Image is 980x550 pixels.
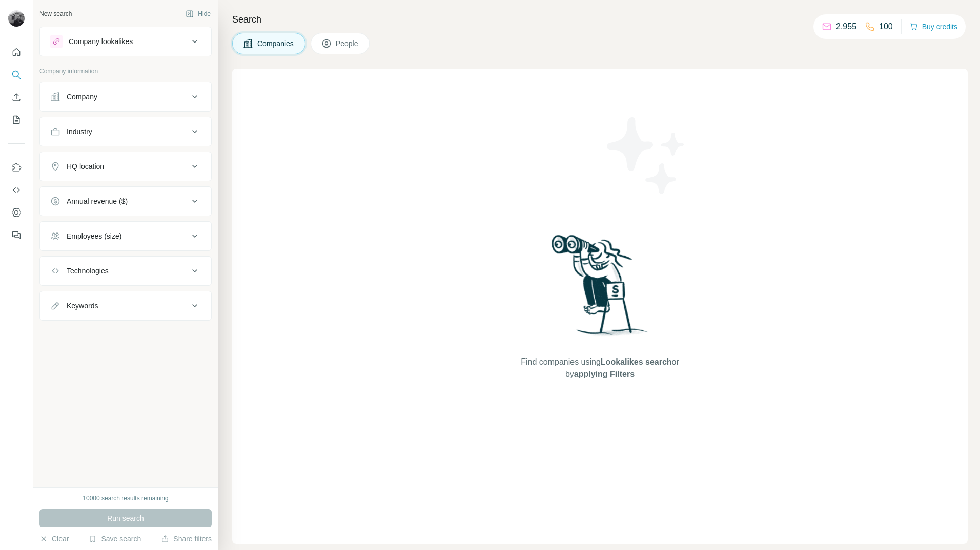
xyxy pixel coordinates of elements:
button: Industry [40,119,211,144]
span: People [336,38,359,49]
div: Company [67,92,97,102]
button: Enrich CSV [8,88,25,107]
button: Use Surfe on LinkedIn [8,158,25,177]
p: Company information [39,67,212,76]
button: Search [8,66,25,84]
p: 100 [879,20,893,33]
span: Find companies using or by [518,356,682,380]
button: Annual revenue ($) [40,189,211,214]
button: Employees (size) [40,224,211,248]
button: My lists [8,111,25,129]
button: Dashboard [8,203,25,222]
button: Use Surfe API [8,181,25,199]
div: Company lookalikes [69,36,133,47]
p: 2,955 [836,20,856,33]
button: Quick start [8,43,25,61]
span: Companies [257,38,295,49]
div: 10000 search results remaining [83,494,168,503]
button: Keywords [40,293,211,318]
button: Company lookalikes [40,29,211,54]
div: Annual revenue ($) [67,196,128,206]
div: Keywords [67,301,98,311]
div: Industry [67,126,92,137]
img: Avatar [8,10,25,27]
button: Feedback [8,226,25,244]
button: Clear [39,534,69,544]
h4: Search [232,12,968,27]
div: HQ location [67,161,104,172]
button: HQ location [40,154,211,179]
img: Surfe Illustration - Stars [600,110,692,202]
button: Hide [178,6,218,22]
img: Surfe Illustration - Woman searching with binoculars [547,232,654,346]
button: Save search [89,534,141,544]
span: Lookalikes search [601,357,672,366]
button: Technologies [40,259,211,283]
button: Share filters [161,534,212,544]
div: Technologies [67,266,109,276]
button: Company [40,84,211,109]
span: applying Filters [574,370,635,378]
div: New search [39,9,72,18]
button: Buy credits [910,19,957,34]
div: Employees (size) [67,231,121,241]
